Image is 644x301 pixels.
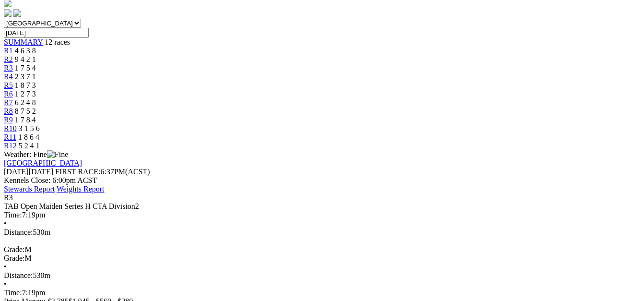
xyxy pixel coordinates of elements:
[45,38,70,46] span: 12 races
[4,185,55,193] a: Stewards Report
[4,219,7,228] span: •
[55,168,150,176] span: 6:37PM(ACST)
[4,289,22,297] span: Time:
[4,176,640,185] div: Kennels Close: 6:00pm ACST
[15,47,36,55] span: 4 6 3 8
[4,168,53,176] span: [DATE]
[4,159,82,167] a: [GEOGRAPHIC_DATA]
[4,202,640,211] div: TAB Open Maiden Series H CTA Division2
[4,254,25,262] span: Grade:
[19,124,40,132] span: 3 1 5 6
[4,98,13,107] a: R7
[4,81,13,89] a: R5
[4,228,33,236] span: Distance:
[4,254,640,263] div: M
[15,81,36,89] span: 1 8 7 3
[4,193,13,202] span: R3
[4,263,7,271] span: •
[4,245,640,254] div: M
[4,9,12,17] img: facebook.svg
[15,98,36,107] span: 6 2 4 8
[4,90,13,98] a: R6
[15,107,36,115] span: 8 7 5 2
[4,168,29,176] span: [DATE]
[15,55,36,63] span: 9 4 2 1
[19,142,40,150] span: 5 2 4 1
[4,107,13,115] a: R8
[4,116,13,124] a: R9
[57,185,105,193] a: Weights Report
[4,38,43,46] a: SUMMARY
[47,150,68,159] img: Fine
[4,211,22,219] span: Time:
[15,72,36,81] span: 2 3 7 1
[4,55,13,63] a: R2
[4,271,640,280] div: 530m
[4,28,89,38] input: Select date
[4,280,7,288] span: •
[4,211,640,219] div: 7:19pm
[18,133,39,141] span: 1 8 6 4
[55,168,100,176] span: FIRST RACE:
[4,47,13,55] a: R1
[4,142,17,150] a: R12
[15,116,36,124] span: 1 7 8 4
[4,245,25,253] span: Grade:
[13,9,21,17] img: twitter.svg
[4,271,33,279] span: Distance:
[4,72,13,81] a: R4
[15,64,36,72] span: 1 7 5 4
[4,228,640,237] div: 530m
[15,90,36,98] span: 1 2 7 3
[4,289,640,297] div: 7:19pm
[4,64,13,72] a: R3
[4,133,16,141] a: R11
[4,124,17,132] a: R10
[4,150,68,158] span: Weather: Fine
